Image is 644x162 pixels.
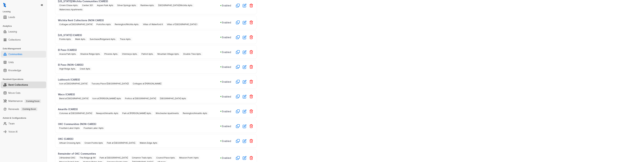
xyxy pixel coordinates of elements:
span: Newport/Amarillo Apts [95,111,120,115]
p: Remainder of OKC Communities [58,152,220,155]
span: Cimarron Trails Apts. [131,156,154,160]
span: Waters Edge Apts [138,141,159,145]
p: El Paso (NON-CARES) [58,63,220,67]
p: Enabled [222,36,231,39]
h3: Analytics [3,25,47,28]
a: Leads [8,14,15,21]
span: Chimneys Apts. [121,52,139,56]
span: Fountain Lake I Apts [82,126,105,130]
span: Crest Apts [78,67,92,71]
a: Rent Collections [8,82,28,88]
a: Communities [8,51,22,58]
span: Coming Soon [21,107,37,111]
p: OKC Communities (NON-CARES) [58,122,220,126]
span: Acacia Park Apts. [58,52,78,56]
p: Amarillo (CARES) [58,107,220,111]
span: Icon at [PERSON_NAME] Apts [91,97,122,100]
span: [GEOGRAPHIC_DATA]/Wichita Apts. [157,4,194,7]
span: Remington/Amarillo Apts [182,111,209,115]
span: Crown Chase Apts. [58,4,79,7]
span: Center 301 [81,4,94,7]
span: Villas of Waterford II [142,23,164,26]
p: El Paso (CARES) [58,48,220,52]
h3: Leasing [3,10,47,13]
p: [US_STATE] (CARES) [58,33,220,37]
span: Cottages at [GEOGRAPHIC_DATA] [58,23,94,26]
li: Knowledge [1,67,46,74]
span: Trace Apts. [118,37,132,41]
p: Enabled [222,139,231,143]
p: Enabled [222,50,231,54]
li: Leads [1,14,46,21]
li: Renewals [1,106,46,112]
span: High Ridge Apts. [58,67,77,71]
span: Aspen Park Apts [96,4,115,7]
li: Move Outs [1,90,46,96]
a: Units [8,59,14,66]
span: Portofino Apts [95,23,112,26]
p: Wichita Rent Collections (NON CARES) [58,19,220,22]
span: Sunchase/Ridgeland Apts. [88,37,117,41]
p: Enabled [222,110,231,113]
p: Enabled [222,95,231,98]
li: Voice AI [1,128,46,135]
p: Enabled [222,156,231,160]
span: Icon at [GEOGRAPHIC_DATA] [58,82,89,86]
span: Council Place Apts. [155,156,177,160]
span: Mission Point I Apts [178,156,200,160]
span: Winchester Apartments [154,111,180,115]
a: Team [8,120,15,127]
li: Team [1,120,46,127]
span: Patriot Apts. [140,52,155,56]
span: Villas of [GEOGRAPHIC_DATA] I [166,23,199,26]
span: Phoenix Apts. [103,52,119,56]
span: Park at [GEOGRAPHIC_DATA] [98,156,129,160]
p: Waco (CARES) [58,93,220,96]
h3: Admin & Configurations [3,117,47,120]
span: Pointe Apts. [58,37,73,41]
span: Park at [GEOGRAPHIC_DATA]. [106,141,137,145]
span: [GEOGRAPHIC_DATA] Apts [159,97,187,100]
li: Units [1,59,46,66]
p: OKC (CARES) [58,137,220,141]
span: Tuscany Place ([GEOGRAPHIC_DATA]) [90,82,130,86]
span: Double Tree Apts. [182,52,203,56]
a: Knowledge [8,67,21,74]
p: Enabled [222,21,231,24]
a: Voice AI [8,128,17,135]
span: Cottages at [PERSON_NAME] [131,82,163,86]
span: Fountain Lake II Apts [58,126,81,130]
h3: Data Management [3,47,47,50]
li: Communities [1,51,46,58]
a: Move Outs [8,90,21,96]
img: logo [3,3,6,7]
p: Enabled [222,80,231,84]
span: 24Hundred OKC [58,156,77,160]
p: Enabled [222,124,231,128]
span: Park at [PERSON_NAME] Apts. [121,111,153,115]
a: RenewalsComing Soon [8,106,37,112]
span: Mountain Village Apts. [156,52,181,56]
span: Crown Pointe Apts [83,141,104,145]
span: The Ridge @ 66 [78,156,97,160]
span: Silver Springs Apts. [116,4,138,7]
span: Artisan Crossing Apts [58,141,82,145]
h3: Resident Operations [3,78,47,81]
span: Bend at [GEOGRAPHIC_DATA] [58,97,90,100]
li: Leasing [1,28,46,35]
li: Maintenance [1,98,46,104]
li: Collections [1,36,46,43]
a: Collections [8,36,21,43]
span: Portico at [GEOGRAPHIC_DATA] [124,97,157,100]
span: Shadow Ridge Apts. [79,52,102,56]
span: Watercress Apartments [58,8,84,11]
p: Enabled [222,65,231,69]
li: Rent Collections [1,82,46,88]
span: Colonies at [GEOGRAPHIC_DATA] [58,111,93,115]
span: Raintree Apts. [139,4,156,7]
p: Enabled [222,4,231,7]
a: Leasing [8,28,17,35]
span: Mark Apts. [74,37,87,41]
span: Coming Soon [25,99,41,103]
p: Lubbouck (CARES) [58,78,220,81]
